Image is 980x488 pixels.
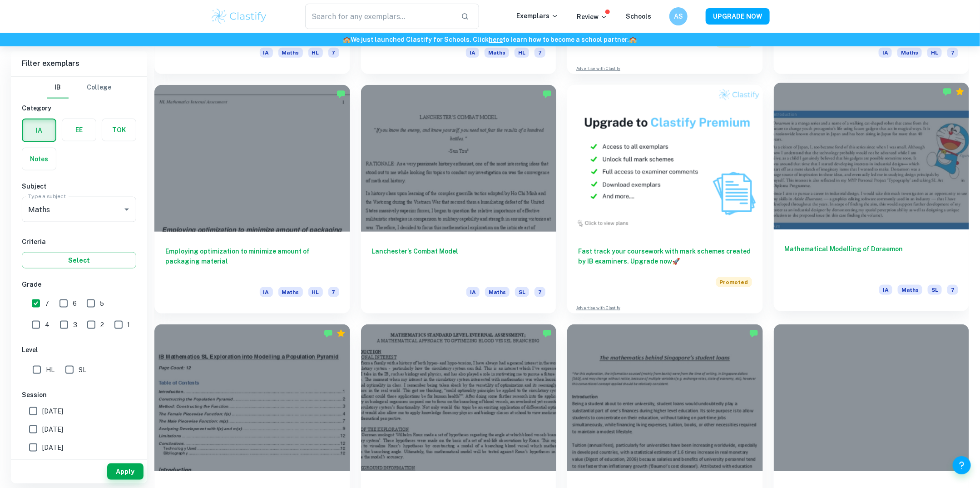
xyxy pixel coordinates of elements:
[629,36,637,43] span: 🏫
[324,329,333,338] img: Marked
[516,11,559,21] p: Exemplars
[328,48,339,58] span: 7
[2,35,978,45] h6: We just launched Clastify for Schools. Click to learn how to become a school partner.
[100,299,104,309] span: 5
[107,463,144,480] button: Apply
[128,320,130,330] span: 1
[28,193,66,200] label: Type a subject
[485,48,509,58] span: Maths
[673,11,684,21] h6: AS
[953,456,971,474] button: Help and Feedback
[154,85,350,314] a: Employing optimization to minimize amount of packaging materialIAMathsHL7
[73,320,77,330] span: 3
[515,48,529,58] span: HL
[42,424,63,434] span: [DATE]
[897,48,922,58] span: Maths
[672,258,680,265] span: 🚀
[22,390,136,400] h6: Session
[947,285,958,295] span: 7
[102,119,136,141] button: TOK
[328,287,339,297] span: 7
[87,77,111,99] button: College
[577,12,608,22] p: Review
[278,48,303,58] span: Maths
[47,77,111,99] div: Filter type choice
[165,246,339,276] h6: Employing optimization to minimize amount of packaging material
[305,4,454,29] input: Search for any exemplars...
[535,287,545,297] span: 7
[489,36,503,43] a: here
[22,345,136,355] h6: Level
[879,285,892,295] span: IA
[943,87,952,96] img: Marked
[466,48,479,58] span: IA
[260,287,273,297] span: IA
[372,246,546,276] h6: Lanchester’s Combat Model
[278,287,303,297] span: Maths
[11,51,147,76] h6: Filter exemplars
[22,103,136,113] h6: Category
[578,246,752,266] h6: Fast track your coursework with mark schemes created by IB examiners. Upgrade now
[46,365,54,375] span: HL
[785,244,959,274] h6: Mathematical Modelling of Doraemon
[716,277,752,287] span: Promoted
[749,329,758,338] img: Marked
[23,120,55,141] button: IA
[260,48,273,58] span: IA
[210,7,268,25] img: Clastify logo
[535,48,545,58] span: 7
[567,85,763,232] img: Thumbnail
[22,252,136,269] button: Select
[774,85,970,314] a: Mathematical Modelling of DoraemonIAMathsSL7
[337,90,346,99] img: Marked
[100,320,104,330] span: 2
[706,8,770,25] button: UPGRADE NOW
[576,65,620,72] a: Advertise with Clastify
[466,287,480,297] span: IA
[343,36,351,43] span: 🏫
[927,48,942,58] span: HL
[73,299,77,309] span: 6
[361,85,557,314] a: Lanchester’s Combat ModelIAMathsSL7
[22,181,136,191] h6: Subject
[45,299,49,309] span: 7
[485,287,510,297] span: Maths
[576,305,620,311] a: Advertise with Clastify
[42,406,63,416] span: [DATE]
[22,237,136,247] h6: Criteria
[955,87,965,96] div: Premium
[928,285,942,295] span: SL
[669,7,688,25] button: AS
[42,443,63,453] span: [DATE]
[22,279,136,289] h6: Grade
[45,320,49,330] span: 4
[947,48,958,58] span: 7
[515,287,529,297] span: SL
[47,77,69,99] button: IB
[626,13,651,20] a: Schools
[22,148,56,170] button: Notes
[879,48,892,58] span: IA
[79,365,86,375] span: SL
[337,329,346,338] div: Premium
[308,287,323,297] span: HL
[120,203,133,216] button: Open
[308,48,323,58] span: HL
[543,90,552,99] img: Marked
[898,285,922,295] span: Maths
[543,329,552,338] img: Marked
[62,119,96,141] button: EE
